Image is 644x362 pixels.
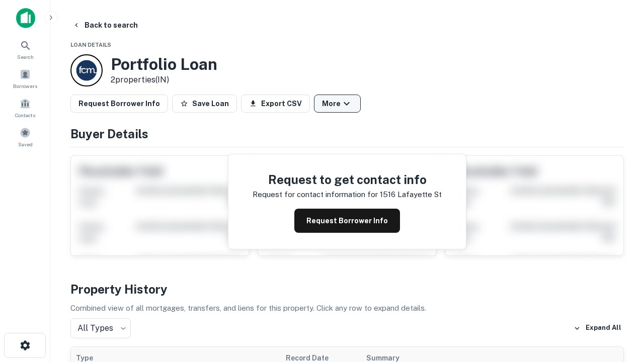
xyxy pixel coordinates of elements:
p: 1516 lafayette st [380,189,442,201]
span: Borrowers [13,82,37,90]
span: Loan Details [70,42,111,48]
p: 2 properties (IN) [111,74,217,86]
a: Borrowers [3,65,47,92]
p: Combined view of all mortgages, transfers, and liens for this property. Click any row to expand d... [70,302,624,314]
button: More [314,95,361,113]
img: capitalize-icon.png [16,8,35,28]
span: Contacts [15,111,35,119]
button: Save Loan [172,95,237,113]
a: Saved [3,123,47,150]
h3: Portfolio Loan [111,55,217,74]
button: Back to search [68,16,142,34]
span: Search [17,53,34,61]
h4: Property History [70,280,624,298]
a: Search [3,36,47,63]
h4: Buyer Details [70,125,624,143]
span: Saved [18,140,33,148]
button: Request Borrower Info [70,95,168,113]
p: Request for contact information for [253,189,378,201]
button: Request Borrower Info [294,209,400,233]
button: Export CSV [241,95,310,113]
div: All Types [70,318,131,338]
a: Contacts [3,94,47,121]
iframe: Chat Widget [594,282,644,330]
button: Expand All [571,321,624,336]
h4: Request to get contact info [253,170,442,189]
